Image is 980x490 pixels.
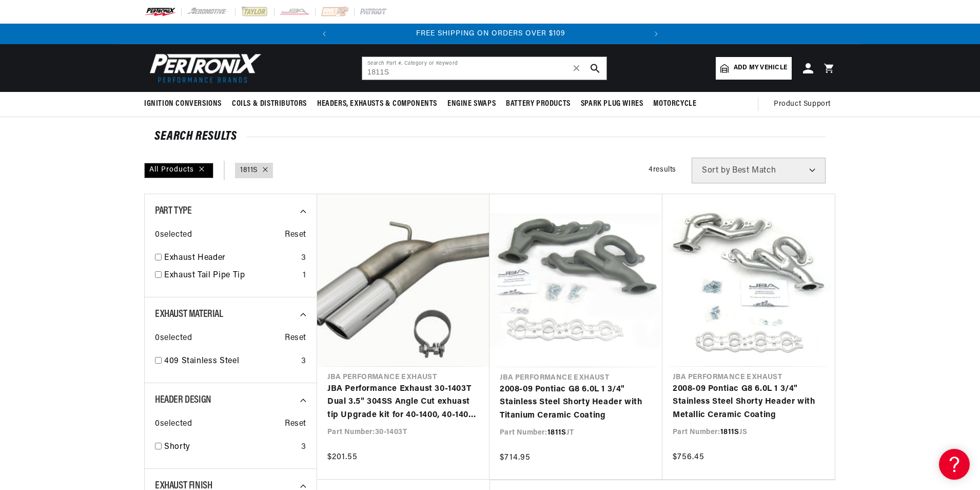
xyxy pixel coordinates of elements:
[501,92,576,116] summary: Battery Products
[500,383,652,423] a: 2008-09 Pontiac G8 6.0L 1 3/4" Stainless Steel Shorty Header with Titanium Ceramic Coating
[155,309,223,319] span: Exhaust Material
[442,92,501,116] summary: Engine Swaps
[155,206,191,216] span: Part Type
[649,166,676,174] span: 4 results
[232,99,307,109] span: Coils & Distributors
[774,92,836,117] summary: Product Support
[155,229,192,242] span: 0 selected
[734,63,787,73] span: Add my vehicle
[716,57,792,80] a: Add my vehicle
[416,30,565,37] span: FREE SHIPPING ON ORDERS OVER $109
[312,92,442,116] summary: Headers, Exhausts & Components
[327,383,479,422] a: JBA Performance Exhaust 30-1403T Dual 3.5" 304SS Angle Cut exhuast tip Upgrade kit for 40-1400, 4...
[144,50,262,86] img: Pertronix
[653,99,696,109] span: Motorcycle
[227,92,312,116] summary: Coils & Distributors
[301,355,306,368] div: 3
[692,158,826,183] select: Sort by
[285,332,306,345] span: Reset
[362,57,606,80] input: Search Part #, Category or Keyword
[155,332,192,345] span: 0 selected
[581,99,643,109] span: Spark Plug Wires
[155,395,211,405] span: Header Design
[576,92,649,116] summary: Spark Plug Wires
[314,24,335,44] button: Translation missing: en.sections.announcements.previous_announcement
[335,28,646,40] div: Announcement
[164,252,297,265] a: Exhaust Header
[301,252,306,265] div: 3
[447,99,496,109] span: Engine Swaps
[301,441,306,454] div: 3
[164,441,297,454] a: Shorty
[646,24,667,44] button: Translation missing: en.sections.announcements.next_announcement
[702,166,730,175] span: Sort by
[154,131,826,142] div: SEARCH RESULTS
[240,165,258,176] a: 1811S
[144,163,213,178] div: All Products
[285,229,306,242] span: Reset
[648,92,701,116] summary: Motorcycle
[164,269,299,282] a: Exhaust Tail Pipe Tip
[774,99,831,110] span: Product Support
[155,418,192,431] span: 0 selected
[285,418,306,431] span: Reset
[335,28,646,40] div: 2 of 2
[584,57,606,80] button: search button
[506,99,571,109] span: Battery Products
[317,99,437,109] span: Headers, Exhausts & Components
[144,99,222,109] span: Ignition Conversions
[673,383,825,422] a: 2008-09 Pontiac G8 6.0L 1 3/4" Stainless Steel Shorty Header with Metallic Ceramic Coating
[164,355,297,368] a: 409 Stainless Steel
[119,24,861,44] slideshow-component: Translation missing: en.sections.announcements.announcement_bar
[303,269,306,282] div: 1
[144,92,227,116] summary: Ignition Conversions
